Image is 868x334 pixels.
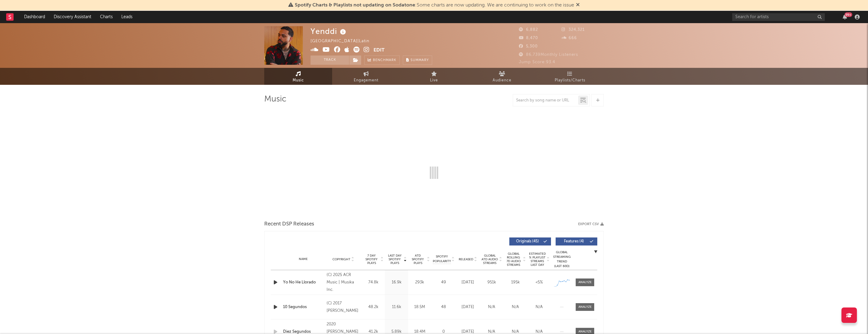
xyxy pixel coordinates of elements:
a: Dashboard [20,11,49,23]
div: (C) 2025 ACR Music | Musika Inc. [327,271,360,294]
div: Yenddi [311,26,348,36]
span: Audience [493,77,511,84]
a: Audience [468,68,536,85]
button: Summary [403,56,432,65]
a: Engagement [332,68,400,85]
div: <5% [529,279,549,286]
span: Originals ( 45 ) [513,240,542,243]
button: Export CSV [578,222,604,226]
div: [DATE] [457,304,478,310]
div: (C) 2017 [PERSON_NAME] [327,300,360,315]
span: 7 Day Spotify Plays [363,254,380,265]
span: Live [430,77,438,84]
span: Copyright [332,258,350,261]
span: Summary [411,59,429,62]
span: 5,300 [519,44,538,48]
button: Originals(45) [509,237,551,245]
div: 293k [410,279,430,286]
button: Features(4) [556,237,597,245]
a: Music [264,68,332,85]
div: 99 + [845,12,852,17]
div: 11.6k [386,304,407,310]
span: Spotify Charts & Playlists not updating on Sodatone [295,3,415,8]
button: Edit [373,47,385,54]
div: 49 [433,279,454,286]
div: 48.2k [363,304,383,310]
div: N/A [481,304,502,310]
span: Playlists/Charts [555,77,585,84]
div: 48 [433,304,454,310]
span: Engagement [354,77,378,84]
span: Recent DSP Releases [264,221,314,228]
span: : Some charts are now updating. We are continuing to work on the issue [295,3,574,8]
span: 324,321 [561,28,585,32]
span: Music [293,77,304,84]
div: 74.8k [363,279,383,286]
span: 666 [561,36,577,40]
span: Estimated % Playlist Streams Last Day [529,252,546,267]
span: Features ( 4 ) [560,240,588,243]
a: Benchmark [364,56,400,65]
span: Benchmark [373,57,396,64]
span: ATD Spotify Plays [410,254,426,265]
a: Leads [117,11,137,23]
input: Search for artists [732,13,825,21]
button: 99+ [843,14,847,19]
div: N/A [505,304,526,310]
div: [GEOGRAPHIC_DATA] | Latin [311,38,377,45]
div: 195k [505,279,526,286]
span: Released [459,258,473,261]
span: Spotify Popularity [433,254,451,264]
div: [DATE] [457,279,478,286]
span: 86,739 Monthly Listeners [519,53,578,57]
div: Name [283,257,323,262]
div: 16.9k [386,279,407,286]
span: Dismiss [576,3,580,8]
div: Global Streaming Trend (Last 60D) [553,250,571,269]
a: Yo No He Llorado [283,279,323,286]
div: 18.5M [410,304,430,310]
span: Last Day Spotify Plays [386,254,403,265]
span: Global Rolling 7D Audio Streams [505,252,522,267]
button: Track [311,56,349,65]
span: Global ATD Audio Streams [481,254,498,265]
a: 10 Segundos [283,304,323,310]
span: 8,470 [519,36,538,40]
a: Charts [96,11,117,23]
a: Discovery Assistant [49,11,96,23]
a: Live [400,68,468,85]
a: Playlists/Charts [536,68,604,85]
div: 951k [481,279,502,286]
div: N/A [529,304,549,310]
span: 6,882 [519,28,538,32]
input: Search by song name or URL [513,98,578,103]
span: Jump Score: 93.4 [519,60,555,64]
